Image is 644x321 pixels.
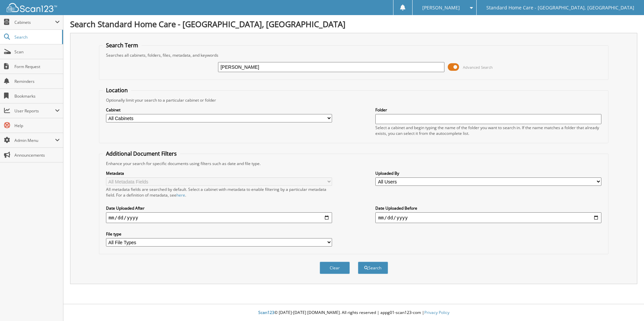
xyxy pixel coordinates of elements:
[422,6,460,10] span: [PERSON_NAME]
[320,262,350,274] button: Clear
[7,3,57,12] img: scan123-logo-white.svg
[375,125,601,136] div: Select a cabinet and begin typing the name of the folder you want to search in. If the name match...
[103,42,142,49] legend: Search Term
[106,107,332,113] label: Cabinet
[486,6,634,10] span: Standard Home Care - [GEOGRAPHIC_DATA], [GEOGRAPHIC_DATA]
[103,97,605,103] div: Optionally limit your search to a particular cabinet or folder
[375,107,601,113] label: Folder
[14,64,60,69] span: Form Request
[14,138,55,143] span: Admin Menu
[14,78,60,84] span: Reminders
[258,310,274,315] span: Scan123
[103,52,605,58] div: Searches all cabinets, folders, files, metadata, and keywords
[70,18,637,30] h1: Search Standard Home Care - [GEOGRAPHIC_DATA], [GEOGRAPHIC_DATA]
[14,34,59,40] span: Search
[14,108,55,114] span: User Reports
[106,170,332,176] label: Metadata
[103,161,605,166] div: Enhance your search for specific documents using filters such as date and file type.
[375,212,601,223] input: end
[375,205,601,211] label: Date Uploaded Before
[176,192,185,198] a: here
[14,49,60,55] span: Scan
[63,305,644,321] div: © [DATE]-[DATE] [DOMAIN_NAME]. All rights reserved | appg01-scan123-com |
[375,170,601,176] label: Uploaded By
[106,186,332,198] div: All metadata fields are searched by default. Select a cabinet with metadata to enable filtering b...
[106,212,332,223] input: start
[463,65,493,70] span: Advanced Search
[358,262,388,274] button: Search
[424,310,449,315] a: Privacy Policy
[103,87,131,94] legend: Location
[103,150,180,157] legend: Additional Document Filters
[106,231,332,237] label: File type
[14,123,60,128] span: Help
[610,289,644,321] iframe: Chat Widget
[14,19,55,25] span: Cabinets
[14,152,60,158] span: Announcements
[14,93,60,99] span: Bookmarks
[106,205,332,211] label: Date Uploaded After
